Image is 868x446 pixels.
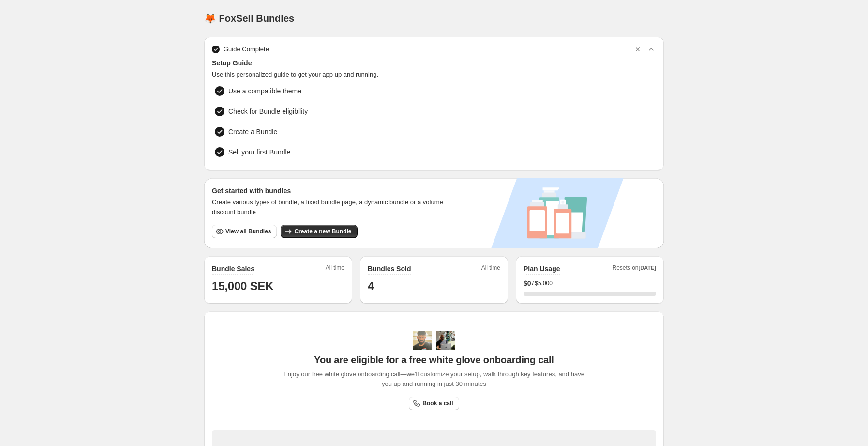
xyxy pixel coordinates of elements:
[212,198,452,217] span: Create various types of bundle, a fixed bundle page, a dynamic bundle or a volume discount bundle
[524,264,560,274] h2: Plan Usage
[639,265,656,271] span: [DATE]
[212,186,452,196] h3: Get started with bundles
[368,278,500,294] h1: 4
[413,331,432,350] img: Adi
[212,58,656,68] span: Setup Guide
[409,397,459,410] a: Book a call
[613,264,657,275] span: Resets on
[368,264,411,274] h2: Bundles Sold
[224,45,269,54] span: Guide Complete
[281,225,357,238] button: Create a new Bundle
[212,70,656,79] span: Use this personalized guide to get your app up and running.
[212,264,254,274] h2: Bundle Sales
[204,13,294,24] h1: 🦊 FoxSell Bundles
[524,278,656,288] div: /
[436,331,455,350] img: Prakhar
[535,279,553,287] span: $5,000
[228,86,301,96] span: Use a compatible theme
[228,127,277,137] span: Create a Bundle
[481,264,500,275] span: All time
[225,228,271,235] span: View all Bundles
[314,354,554,366] span: You are eligible for a free white glove onboarding call
[422,400,453,407] span: Book a call
[524,278,531,288] span: $ 0
[294,228,351,235] span: Create a new Bundle
[228,147,290,157] span: Sell your first Bundle
[279,369,590,389] span: Enjoy our free white glove onboarding call—we'll customize your setup, walk through key features,...
[212,278,344,294] h1: 15,000 SEK
[326,264,344,275] span: All time
[212,225,277,238] button: View all Bundles
[228,107,308,116] span: Check for Bundle eligibility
